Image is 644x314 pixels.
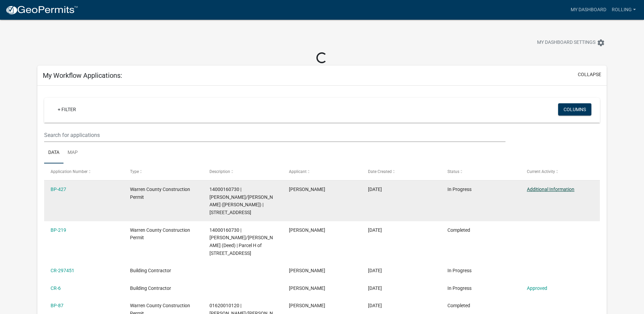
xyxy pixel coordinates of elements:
[130,285,171,291] span: Building Contractor
[368,285,382,291] span: 02/29/2024
[52,103,81,116] a: + Filter
[289,268,325,273] span: BROOKS
[51,303,63,308] a: BP-87
[597,39,605,47] i: settings
[289,227,325,233] span: BROOKS
[368,187,382,192] span: 08/07/2025
[609,3,639,16] a: ROLLING
[209,227,273,256] span: 14000160730 | JACOB, CHRISTOPHER/ALEXANDREA (Deed) | Parcel H of 9616 Hwy R63 Indianola IA 50125
[368,169,392,174] span: Date Created
[558,103,591,116] button: Columns
[527,169,555,174] span: Current Activity
[130,268,171,273] span: Building Contractor
[527,285,547,291] a: Approved
[447,227,470,233] span: Completed
[447,169,459,174] span: Status
[209,187,273,215] span: 14000160730 | JACOB, CHRISTOPHER/ALEXANDREA (Deed) | 9616 R63 HWY
[289,285,325,291] span: BROOKS
[527,187,574,192] a: Additional Information
[447,187,472,192] span: In Progress
[368,227,382,233] span: 08/12/2024
[63,142,82,164] a: Map
[362,163,441,180] datatable-header-cell: Date Created
[44,128,505,142] input: Search for applications
[209,169,230,174] span: Description
[130,169,139,174] span: Type
[51,285,61,291] a: CR-6
[51,227,66,233] a: BP-219
[51,169,88,174] span: Application Number
[44,142,63,164] a: Data
[289,187,325,192] span: BROOKS
[282,163,362,180] datatable-header-cell: Applicant
[447,285,472,291] span: In Progress
[368,268,382,273] span: 08/12/2024
[289,169,307,174] span: Applicant
[130,187,190,200] span: Warren County Construction Permit
[447,303,470,308] span: Completed
[51,187,66,192] a: BP-427
[289,303,325,308] span: BROOKS
[44,163,124,180] datatable-header-cell: Application Number
[124,163,203,180] datatable-header-cell: Type
[532,36,610,49] button: My Dashboard Settingssettings
[203,163,282,180] datatable-header-cell: Description
[537,39,595,47] span: My Dashboard Settings
[130,227,190,241] span: Warren County Construction Permit
[447,268,472,273] span: In Progress
[568,3,609,16] a: My Dashboard
[520,163,600,180] datatable-header-cell: Current Activity
[368,303,382,308] span: 02/29/2024
[51,268,74,273] a: CR-297451
[441,163,520,180] datatable-header-cell: Status
[43,71,122,80] h5: My Workflow Applications:
[578,71,601,78] button: collapse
